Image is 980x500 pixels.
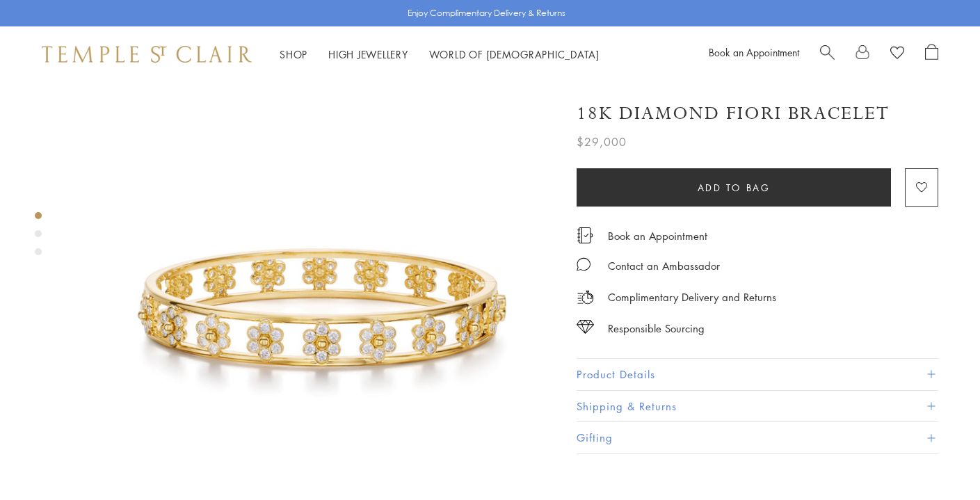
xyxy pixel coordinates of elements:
img: MessageIcon-01_2.svg [577,257,591,271]
a: World of [DEMOGRAPHIC_DATA]World of [DEMOGRAPHIC_DATA] [429,47,600,61]
a: High JewelleryHigh Jewellery [328,47,408,61]
a: Book an Appointment [608,228,707,243]
a: Search [820,44,835,65]
div: Product gallery navigation [35,209,42,266]
h1: 18K Diamond Fiori Bracelet [577,102,890,126]
img: icon_appointment.svg [577,227,593,243]
button: Product Details [577,359,938,390]
a: View Wishlist [890,44,904,65]
p: Enjoy Complimentary Delivery & Returns [408,6,565,20]
a: Book an Appointment [709,45,799,59]
button: Gifting [577,422,938,453]
a: Open Shopping Bag [925,44,938,65]
img: Temple St. Clair [42,46,252,63]
button: Shipping & Returns [577,391,938,422]
button: Add to bag [577,168,891,207]
a: ShopShop [280,47,307,61]
nav: Main navigation [280,46,600,63]
div: Responsible Sourcing [608,320,705,337]
p: Complimentary Delivery and Returns [608,289,776,306]
span: $29,000 [577,133,627,151]
div: Contact an Ambassador [608,257,720,275]
img: icon_sourcing.svg [577,320,594,334]
span: Add to bag [698,180,771,195]
img: icon_delivery.svg [577,289,594,306]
